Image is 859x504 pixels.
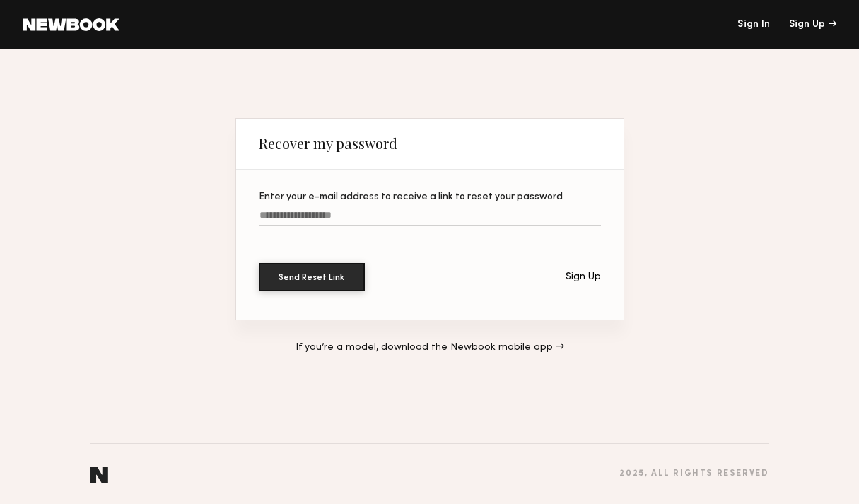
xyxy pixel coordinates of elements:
div: 2025 , all rights reserved [619,469,769,479]
div: Sign Up [566,272,601,282]
a: Sign In [737,20,770,30]
input: Enter your e-mail address to receive a link to reset your password [259,210,601,226]
button: Send Reset Link [259,263,365,291]
div: Enter your e-mail address to receive a link to reset your password [259,192,601,202]
div: Recover my password [259,135,397,152]
a: If you’re a model, download the Newbook mobile app → [296,343,564,353]
div: Sign Up [789,20,836,30]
